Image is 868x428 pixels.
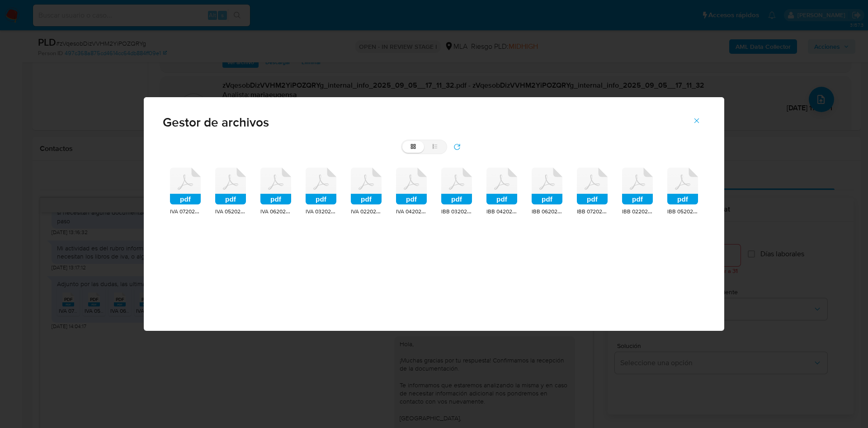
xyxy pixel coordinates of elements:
[260,207,298,216] span: IVA 062025.pdf
[441,207,479,216] span: IBB 032025.pdf
[396,207,434,216] span: IVA 042025.pdf
[396,168,427,216] div: pdfIVA 042025.pdf
[532,207,570,216] span: IBB 062025.pdf
[441,168,472,216] div: pdfIBB 032025.pdf
[486,168,517,216] div: pdfIBB 042025.pdf
[667,168,698,216] div: pdfIBB 052025.pdf
[447,140,467,154] button: refresh
[170,207,207,216] span: IVA 072025.pdf
[486,207,524,216] span: IBB 042025.pdf
[577,168,608,216] div: pdfIBB 072025.pdf
[532,168,562,216] div: pdfIBB 062025.pdf
[351,207,388,216] span: IVA 022025.pdf
[163,116,705,129] span: Gestor de archivos
[306,207,343,216] span: IVA 032025.pdf
[681,110,712,132] button: Cerrar
[260,168,291,216] div: pdfIVA 062025.pdf
[215,207,253,216] span: IVA 052025.pdf
[622,168,653,216] div: pdfIBB 022025.pdf
[667,207,705,216] span: IBB 052025.pdf
[577,207,614,216] span: IBB 072025.pdf
[215,168,246,216] div: pdfIVA 052025.pdf
[351,168,382,216] div: pdfIVA 022025.pdf
[306,168,336,216] div: pdfIVA 032025.pdf
[170,168,201,216] div: pdfIVA 072025.pdf
[622,207,660,216] span: IBB 022025.pdf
